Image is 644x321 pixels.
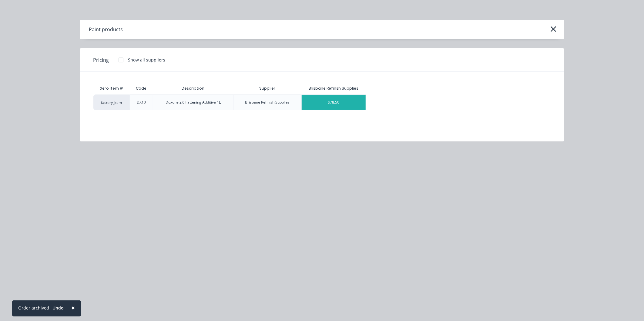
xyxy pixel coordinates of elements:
div: Show all suppliers [128,57,165,63]
div: Order archived [18,305,49,311]
div: $78.50 [302,95,366,110]
span: Pricing [93,56,109,64]
div: Xero Item # [93,82,130,94]
div: Paint products [89,26,123,33]
div: DX10 [137,100,146,105]
button: Close [65,300,81,315]
div: Description [177,81,209,96]
div: Brisbane Refinsh Supplies [309,86,358,91]
div: Brisbane Refinish Supplies [245,100,290,105]
div: Supplier [254,81,280,96]
div: Code [131,81,152,96]
span: × [71,303,75,312]
div: factory_item [93,94,130,110]
div: Duxone 2K Flattening Additive 1L [166,100,221,105]
button: Undo [49,303,67,313]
